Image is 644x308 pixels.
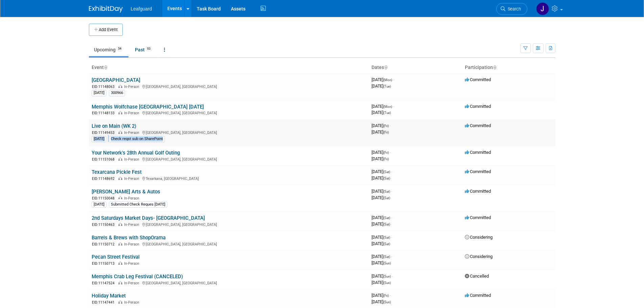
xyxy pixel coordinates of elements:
[92,85,117,89] span: EID: 11148063
[92,293,126,299] a: Holiday Market
[118,196,122,199] img: In-Person Event
[89,43,128,56] a: Upcoming54
[124,196,141,200] span: In-Person
[92,104,204,110] a: Memphis Wolfchase [GEOGRAPHIC_DATA] [DATE]
[92,84,366,89] div: [GEOGRAPHIC_DATA], [GEOGRAPHIC_DATA]
[465,123,491,128] span: Committed
[118,111,122,114] img: In-Person Event
[118,85,122,88] img: In-Person Event
[372,189,392,194] span: [DATE]
[372,110,391,115] span: [DATE]
[124,222,141,227] span: In-Person
[383,281,391,285] span: (Sun)
[383,275,391,278] span: (Sun)
[124,111,141,115] span: In-Person
[391,189,392,194] span: -
[124,242,141,246] span: In-Person
[109,202,167,208] div: Submitted Check Reques [DATE]
[130,43,158,56] a: Past93
[118,157,122,161] img: In-Person Event
[109,90,125,96] div: 300966
[391,235,392,240] span: -
[383,157,389,161] span: (Fri)
[372,169,392,174] span: [DATE]
[92,274,183,280] a: Memphis Crab Leg Festival (CANCELED)
[92,90,106,96] div: [DATE]
[383,176,390,180] span: (Sat)
[390,293,391,298] span: -
[372,77,394,82] span: [DATE]
[92,169,142,175] a: Texarcana Pickle Fest
[392,274,393,279] span: -
[124,281,141,285] span: In-Person
[124,176,141,181] span: In-Person
[92,280,366,286] div: [GEOGRAPHIC_DATA], [GEOGRAPHIC_DATA]
[390,150,391,155] span: -
[465,189,491,194] span: Committed
[92,129,366,135] div: [GEOGRAPHIC_DATA], [GEOGRAPHIC_DATA]
[393,104,394,109] span: -
[383,105,392,109] span: (Mon)
[118,242,122,245] img: In-Person Event
[536,2,549,15] img: Jonathan Zargo
[372,293,391,298] span: [DATE]
[465,215,491,220] span: Committed
[372,280,391,285] span: [DATE]
[465,77,491,82] span: Committed
[92,223,117,227] span: EID: 11150463
[109,136,165,142] div: Check reqst sub on SharePoint
[92,189,160,195] a: [PERSON_NAME] Arts & Autos
[383,78,392,82] span: (Mon)
[383,242,390,246] span: (Sat)
[383,255,390,259] span: (Sat)
[383,131,389,134] span: (Fri)
[505,6,521,11] span: Search
[372,123,391,128] span: [DATE]
[92,156,366,162] div: [GEOGRAPHIC_DATA], [GEOGRAPHIC_DATA]
[465,150,491,155] span: Committed
[462,62,555,73] th: Participation
[372,175,390,181] span: [DATE]
[92,221,366,227] div: [GEOGRAPHIC_DATA], [GEOGRAPHIC_DATA]
[383,300,391,304] span: (Sun)
[118,131,122,134] img: In-Person Event
[92,215,205,221] a: 2nd Saturdays Market Days- [GEOGRAPHIC_DATA]
[124,300,141,305] span: In-Person
[372,254,392,259] span: [DATE]
[465,274,489,279] span: Cancelled
[92,301,117,304] span: EID: 11147441
[92,196,117,200] span: EID: 11150048
[372,260,391,265] span: [DATE]
[124,85,141,89] span: In-Person
[92,175,366,181] div: Texarkana, [GEOGRAPHIC_DATA]
[92,254,140,260] a: Pecan Street Festival
[383,111,391,115] span: (Tue)
[92,177,117,181] span: EID: 11148692
[116,46,123,51] span: 54
[124,131,141,135] span: In-Person
[92,281,117,285] span: EID: 11147524
[369,62,462,73] th: Dates
[372,84,391,89] span: [DATE]
[372,299,391,304] span: [DATE]
[92,136,106,142] div: [DATE]
[92,110,366,116] div: [GEOGRAPHIC_DATA], [GEOGRAPHIC_DATA]
[118,300,122,304] img: In-Person Event
[372,150,391,155] span: [DATE]
[145,46,152,51] span: 93
[391,254,392,259] span: -
[383,236,390,239] span: (Sat)
[383,124,389,128] span: (Fri)
[92,262,117,265] span: EID: 11150713
[372,215,392,220] span: [DATE]
[493,65,496,70] a: Sort by Participation Type
[383,190,390,193] span: (Sat)
[118,281,122,284] img: In-Person Event
[92,123,136,129] a: Live on Main (WK 2)
[92,241,366,247] div: [GEOGRAPHIC_DATA], [GEOGRAPHIC_DATA]
[92,111,117,115] span: EID: 11148133
[118,176,122,180] img: In-Person Event
[393,77,394,82] span: -
[372,274,393,279] span: [DATE]
[372,195,390,200] span: [DATE]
